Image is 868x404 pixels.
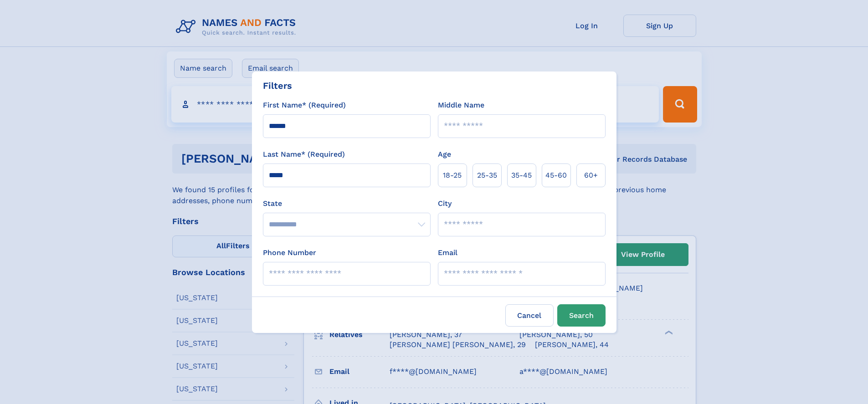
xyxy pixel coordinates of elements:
[511,170,532,181] span: 35‑45
[263,100,346,111] label: First Name* (Required)
[557,304,606,327] button: Search
[263,247,316,258] label: Phone Number
[438,149,451,160] label: Age
[438,100,484,111] label: Middle Name
[438,247,457,258] label: Email
[584,170,598,181] span: 60+
[438,198,452,209] label: City
[505,304,554,327] label: Cancel
[545,170,567,181] span: 45‑60
[477,170,497,181] span: 25‑35
[263,198,431,209] label: State
[263,79,292,92] div: Filters
[443,170,462,181] span: 18‑25
[263,149,345,160] label: Last Name* (Required)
